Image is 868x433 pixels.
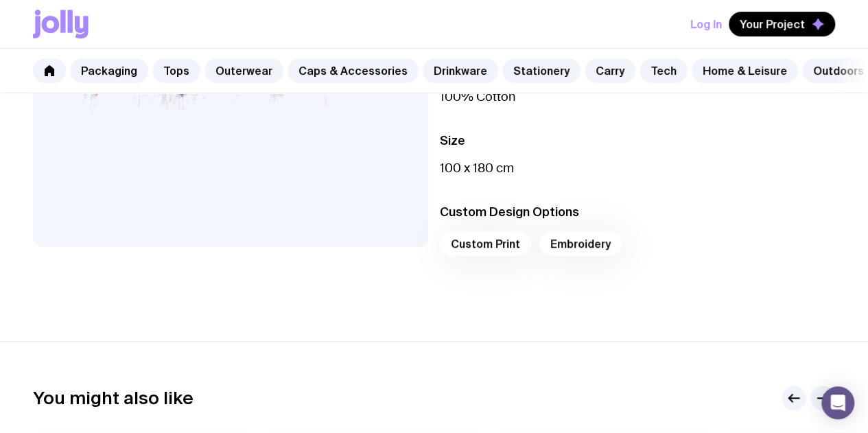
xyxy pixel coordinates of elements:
span: Your Project [740,17,805,31]
a: Drinkware [423,58,498,83]
a: Stationery [502,58,580,83]
a: Tops [152,58,200,83]
p: 100% Cotton [440,89,836,105]
button: Log In [690,12,722,36]
a: Caps & Accessories [288,58,419,83]
div: Open Intercom Messenger [821,386,854,419]
h3: Size [440,132,836,149]
a: Home & Leisure [692,58,798,83]
a: Packaging [70,58,148,83]
a: Outerwear [204,58,283,83]
a: Carry [585,58,635,83]
h3: Custom Design Options [440,204,836,220]
p: 100 x 180 cm [440,160,836,176]
a: Tech [640,58,688,83]
h2: You might also like [33,388,193,408]
button: Your Project [729,12,835,36]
